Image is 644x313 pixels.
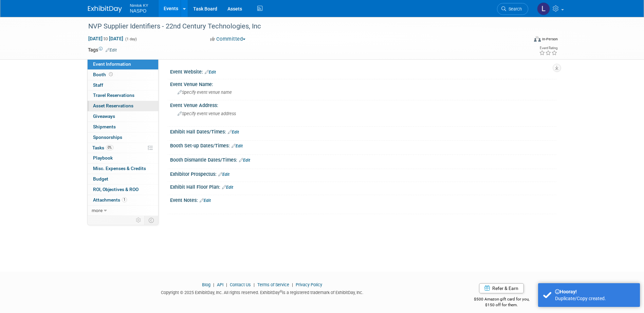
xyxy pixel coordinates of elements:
span: Misc. Expenses & Credits [93,166,146,171]
a: Blog [202,282,210,287]
span: Asset Reservations [93,103,133,108]
div: NVP Supplier Identifiers - 22nd Century Technologies, Inc [86,20,518,33]
span: Tasks [92,145,113,150]
div: Event Venue Address: [170,100,556,109]
span: [DATE] [DATE] [88,36,124,42]
a: Edit [106,48,117,53]
span: Specify event venue name [178,90,232,95]
div: Event Rating [539,46,557,50]
div: Event Website: [170,67,556,76]
td: Tags [88,46,117,53]
div: Duplicate/Copy created. [555,295,635,302]
a: Playbook [88,153,158,163]
span: Sponsorships [93,134,122,140]
a: Terms of Service [257,282,289,287]
span: (1 day) [125,37,137,41]
span: Travel Reservations [93,92,134,98]
span: Search [506,6,522,12]
sup: ® [280,290,282,293]
td: Toggle Event Tabs [144,216,158,225]
span: to [103,36,109,41]
div: $150 off for them. [447,302,556,308]
span: ROI, Objectives & ROO [93,187,139,192]
a: Sponsorships [88,132,158,143]
div: Booth Dismantle Dates/Times: [170,155,556,164]
a: Edit [205,70,216,75]
span: 0% [106,145,113,150]
a: Shipments [88,122,158,132]
a: Edit [218,172,229,177]
a: Edit [200,198,211,203]
span: | [224,282,229,287]
img: Format-Inperson.png [534,36,541,42]
span: 1 [122,197,127,202]
span: Staff [93,82,103,88]
div: $500 Amazon gift card for you, [447,292,556,308]
a: Contact Us [230,282,251,287]
a: Edit [222,185,233,190]
a: Tasks0% [88,143,158,153]
td: Personalize Event Tab Strip [133,216,145,225]
a: Giveaways [88,111,158,122]
a: Booth [88,70,158,80]
a: Attachments1 [88,195,158,205]
div: In-Person [542,37,558,42]
div: Event Format [488,35,558,45]
div: Copyright © 2025 ExhibitDay, Inc. All rights reserved. ExhibitDay is a registered trademark of Ex... [88,288,437,296]
a: more [88,206,158,216]
a: Budget [88,174,158,184]
span: | [252,282,256,287]
span: Booth [93,72,114,77]
span: Booth not reserved yet [108,72,114,77]
a: Edit [239,158,250,163]
button: Committed [208,36,248,43]
a: Privacy Policy [296,282,322,287]
span: Playbook [93,155,113,161]
span: Nimlok KY [130,1,148,8]
a: Edit [232,144,243,148]
a: Travel Reservations [88,90,158,101]
div: Exhibitor Prospectus: [170,169,556,178]
a: Staff [88,80,158,90]
span: Attachments [93,197,127,203]
a: Event Information [88,59,158,69]
span: Budget [93,176,108,182]
div: Exhibit Hall Dates/Times: [170,127,556,135]
span: more [92,208,103,213]
span: Event Information [93,61,131,67]
a: Asset Reservations [88,101,158,111]
span: | [211,282,216,287]
div: Exhibit Hall Floor Plan: [170,182,556,191]
a: Edit [228,130,239,134]
span: | [290,282,295,287]
a: ROI, Objectives & ROO [88,185,158,195]
img: Lee Ann Pope [537,2,550,15]
a: API [217,282,223,287]
a: Refer & Earn [479,283,524,293]
span: Giveaways [93,113,115,119]
span: Specify event venue address [178,111,236,116]
img: ExhibitDay [88,6,122,13]
a: Misc. Expenses & Credits [88,164,158,174]
div: Hooray! [555,288,635,295]
span: Shipments [93,124,116,129]
div: Event Venue Name: [170,79,556,88]
a: Search [497,3,528,15]
span: NASPO [130,8,147,14]
div: Booth Set-up Dates/Times: [170,141,556,149]
div: Event Notes: [170,195,556,204]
